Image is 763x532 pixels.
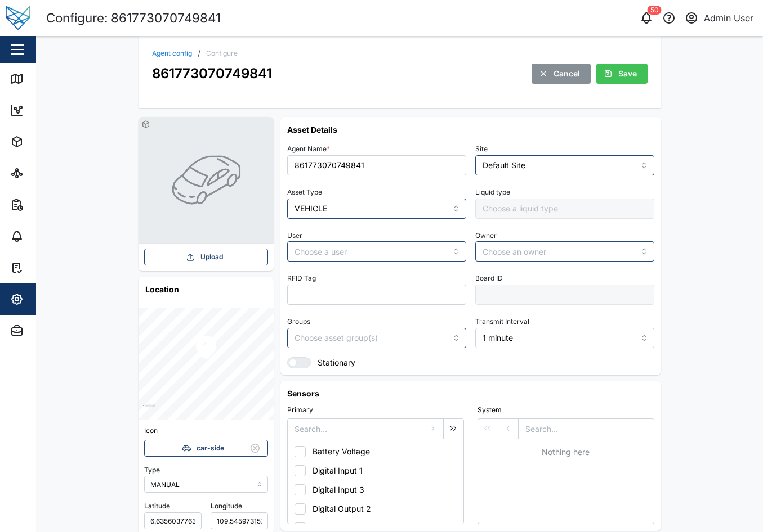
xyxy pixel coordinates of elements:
[197,440,224,456] span: car-side
[152,63,272,84] div: 861773070749841
[287,318,310,326] label: Groups
[475,232,497,240] label: Owner
[29,293,69,305] div: Settings
[29,73,55,85] div: Map
[193,333,220,364] div: Map marker
[139,308,274,420] canvas: Map
[532,64,591,84] button: Cancel
[206,50,238,57] div: Configure
[475,241,654,262] input: Choose an owner
[144,465,160,476] label: Type
[29,230,64,242] div: Alarms
[29,104,80,116] div: Dashboard
[287,274,316,282] label: RFID Tag
[198,49,200,57] div: /
[475,318,529,326] label: Transmit Interval
[288,419,423,439] input: Search...
[291,461,458,480] button: Digital Input 1
[287,232,302,240] label: User
[287,241,466,262] input: Choose a user
[648,6,662,15] div: 50
[291,480,458,499] button: Digital Input 3
[478,446,654,458] div: Nothing here
[46,8,221,28] div: Configure: 861773070749841
[295,333,445,342] input: Choose asset group(s)
[287,199,466,219] input: Choose an asset type
[475,188,510,196] label: Liquid type
[596,64,648,84] button: Save
[29,324,63,337] div: Admin
[200,249,223,265] span: Upload
[144,501,170,512] label: Latitude
[478,405,654,416] div: System
[704,11,753,25] div: Admin User
[287,188,322,196] label: Asset Type
[311,357,355,368] label: Stationary
[29,199,68,211] div: Reports
[144,440,268,457] button: car-side
[29,262,60,274] div: Tasks
[29,136,64,148] div: Assets
[287,145,330,153] label: Agent Name
[475,145,488,153] label: Site
[475,274,503,282] label: Board ID
[170,144,242,216] img: VEHICLE photo
[247,440,263,456] button: Remove Icon
[475,155,654,175] input: Choose a site
[142,404,155,417] a: Mapbox logo
[291,499,458,519] button: Digital Output 2
[287,124,654,136] h6: Asset Details
[554,64,580,83] span: Cancel
[618,64,637,83] span: Save
[6,6,30,30] img: Main Logo
[144,426,268,436] div: Icon
[287,405,464,416] div: Primary
[287,387,654,399] h6: Sensors
[152,50,192,57] a: Agent config
[144,249,268,265] button: Upload
[291,442,458,461] button: Battery Voltage
[139,277,274,302] h6: Location
[29,167,56,179] div: Sites
[519,419,654,439] input: Search...
[211,501,242,512] label: Longitude
[684,10,754,26] button: Admin User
